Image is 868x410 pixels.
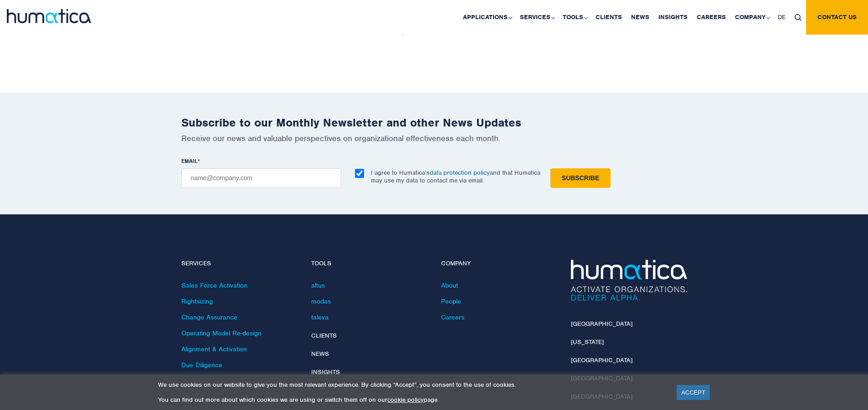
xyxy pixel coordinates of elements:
[311,350,329,358] a: News
[181,116,687,130] h2: Subscribe to our Monthly Newsletter and other News Updates
[181,133,687,143] p: Receive our news and valuable perspectives on organizational effectiveness each month.
[387,396,424,404] a: cookie policy
[311,368,340,376] a: Insights
[571,338,604,346] a: [US_STATE]
[371,169,540,184] p: I agree to Humatica’s and that Humatica may use my data to contact me via email.
[158,396,665,404] p: You can find out more about which cookies we are using or switch them off on our page.
[795,14,801,21] img: search_icon
[7,9,91,23] img: logo
[441,260,557,268] h4: Company
[311,260,427,268] h4: Tools
[550,168,611,188] input: Subscribe
[158,381,665,389] p: We use cookies on our website to give you the most relevant experience. By clicking “Accept”, you...
[355,169,364,178] input: I agree to Humatica’sdata protection policyand that Humatica may use my data to contact me via em...
[181,260,298,268] h4: Services
[571,320,632,328] a: [GEOGRAPHIC_DATA]
[311,297,331,305] a: modas
[778,13,786,21] span: DE
[311,332,337,339] a: Clients
[181,297,213,305] a: Rightsizing
[181,157,198,165] span: EMAIL
[571,260,687,301] img: Humatica
[311,313,329,321] a: taleva
[441,297,461,305] a: People
[430,169,490,177] a: data protection policy
[181,281,247,289] a: Sales Force Activation
[441,313,464,321] a: Careers
[181,313,237,321] a: Change Assurance
[677,385,710,400] a: ACCEPT
[571,356,632,364] a: [GEOGRAPHIC_DATA]
[181,329,262,337] a: Operating Model Re-design
[311,281,325,289] a: altus
[441,281,458,289] a: About
[181,361,222,369] a: Due Diligence
[181,345,247,353] a: Alignment & Activation
[181,168,341,188] input: name@company.com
